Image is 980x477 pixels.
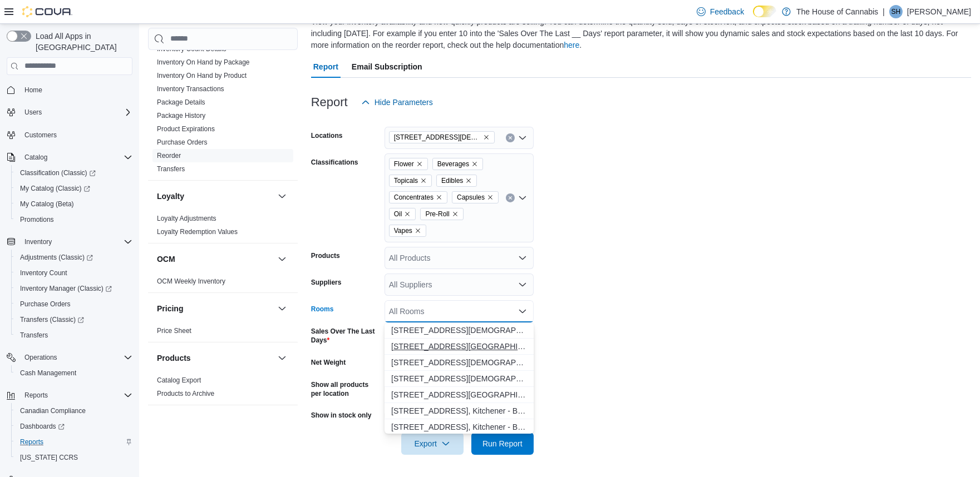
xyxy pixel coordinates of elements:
p: | [883,5,885,18]
span: OCM Weekly Inventory [157,277,225,286]
div: View your inventory availability and how quickly products are selling. You can determine the quan... [311,16,966,51]
a: Inventory Transactions [157,85,224,93]
a: Canadian Compliance [16,404,90,418]
span: [STREET_ADDRESS][DEMOGRAPHIC_DATA] [391,373,527,384]
span: [STREET_ADDRESS][GEOGRAPHIC_DATA][DEMOGRAPHIC_DATA] [391,341,527,352]
a: Catalog Export [157,376,201,384]
span: [US_STATE] CCRS [20,453,78,462]
button: Open list of options [518,254,527,262]
button: Open list of options [518,133,527,142]
span: Catalog Export [157,376,201,385]
span: My Catalog (Classic) [20,184,90,193]
button: Remove 1 Church St, Unit 9 Keswick from selection in this group [483,134,490,141]
button: Products [157,352,273,364]
button: 1 Church St, Unit 9 Keswick - Returns [385,371,534,387]
span: Reports [20,389,132,402]
span: Concentrates [394,192,434,203]
label: Suppliers [311,278,342,287]
h3: Products [157,352,191,364]
span: Reports [24,391,48,400]
button: 1 Church St, Unit 9 Keswick - Warehouse- Grow Accessories [385,387,534,403]
a: Reorder [157,152,181,160]
span: Concentrates [389,191,447,203]
a: Home [20,83,47,97]
span: Pre-Roll [425,208,449,220]
button: Remove Edibles from selection in this group [465,177,472,184]
a: here [564,41,579,49]
button: Inventory Count [11,265,137,281]
a: My Catalog (Classic) [11,181,137,196]
button: [US_STATE] CCRS [11,450,137,465]
span: Inventory [20,235,132,249]
button: Customers [2,127,137,143]
button: 1 Church St, Unit 9 Keswick - Front Room [385,339,534,355]
span: Pre-Roll [420,208,463,220]
div: OCM [148,275,298,292]
button: Inventory [20,235,56,249]
a: Transfers (Classic) [16,313,88,326]
span: Topicals [394,175,418,186]
label: Products [311,251,340,260]
span: Cash Management [16,366,132,380]
a: OCM Weekly Inventory [157,277,225,285]
label: Show all products per location [311,380,380,398]
span: Inventory Manager (Classic) [20,284,112,293]
a: Adjustments (Classic) [16,251,97,264]
a: My Catalog (Classic) [16,182,95,195]
span: Loyalty Adjustments [157,214,216,223]
span: Product Expirations [157,125,215,133]
button: Loyalty [275,190,289,203]
a: Inventory Manager (Classic) [16,282,116,295]
a: Inventory On Hand by Package [157,58,250,66]
span: Reports [20,438,43,446]
button: 1 Church St, Unit 9 Keswick - Keswick Backstock [385,355,534,371]
span: [STREET_ADDRESS][DEMOGRAPHIC_DATA] Backstock [391,357,527,368]
span: Loyalty Redemption Values [157,227,238,236]
button: My Catalog (Beta) [11,196,137,212]
button: Reports [2,387,137,403]
label: Locations [311,131,343,140]
span: Adjustments (Classic) [16,251,132,264]
button: Promotions [11,212,137,227]
button: Remove Concentrates from selection in this group [436,194,442,201]
span: Canadian Compliance [20,406,86,415]
span: Inventory On Hand by Product [157,71,247,80]
span: Home [24,86,42,95]
label: Show in stock only [311,411,372,420]
button: Clear input [506,193,515,202]
span: Oil [394,208,402,220]
span: Report [313,56,338,78]
span: Flower [389,158,428,170]
button: Users [2,105,137,120]
h3: Report [311,96,348,109]
button: Remove Vapes from selection in this group [415,227,421,234]
span: Operations [20,351,132,364]
button: Remove Pre-Roll from selection in this group [452,211,459,217]
span: Oil [389,208,416,220]
a: Classification (Classic) [11,165,137,181]
div: Inventory [148,16,298,180]
a: Loyalty Redemption Values [157,228,238,236]
a: Dashboards [11,419,137,434]
button: 181 King St W, Kitchener - Back Room [385,403,534,419]
button: Reports [11,434,137,450]
span: Inventory Count [16,266,132,280]
button: Remove Beverages from selection in this group [471,161,478,167]
a: Loyalty Adjustments [157,215,216,222]
span: Purchase Orders [16,297,132,311]
button: Catalog [2,150,137,165]
span: SH [892,5,901,18]
p: [PERSON_NAME] [907,5,971,18]
span: Purchase Orders [20,300,71,309]
button: Catalog [20,151,52,164]
span: Classification (Classic) [16,166,132,180]
a: Dashboards [16,420,69,433]
span: [STREET_ADDRESS][DEMOGRAPHIC_DATA] [394,132,481,143]
span: Home [20,83,132,97]
a: Price Sheet [157,327,191,335]
span: Catalog [24,153,47,162]
span: Classification (Classic) [20,168,96,177]
button: Pricing [275,302,289,315]
label: Rooms [311,305,334,314]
